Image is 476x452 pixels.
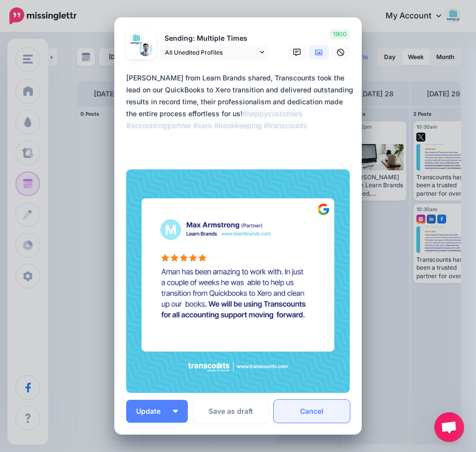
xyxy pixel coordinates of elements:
[193,400,269,423] button: Save as draft
[126,400,188,423] button: Update
[126,72,355,132] div: [PERSON_NAME] from Learn Brands shared, Transcounts took the lead on our QuickBooks to Xero trans...
[274,400,350,423] a: Cancel
[136,408,168,415] span: Update
[139,42,153,56] img: 1715705739282-77810.png
[160,45,269,60] a: All Unedited Profiles
[129,32,144,47] img: 277354160_303212145291361_9196144354521383008_n-bsa134811.jpg
[160,33,269,44] p: Sending: Multiple Times
[173,410,178,413] img: arrow-down-white.png
[165,47,257,58] span: All Unedited Profiles
[126,169,350,393] img: KCGOQX4IQHP25HH659T8WYTRMXN70ITG.jpg
[330,29,350,39] span: 1900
